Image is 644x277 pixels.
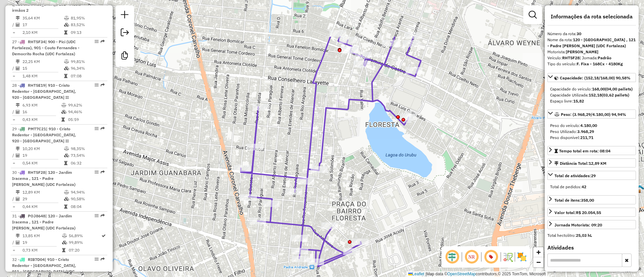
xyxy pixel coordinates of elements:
[407,271,547,277] div: Map data © contributors,© 2025 TomTom, Microsoft
[547,171,636,180] a: Total de atividades:29
[547,158,636,167] a: Distância Total:12,89 KM
[547,61,636,67] div: Tipo do veículo:
[12,196,15,202] td: /
[64,190,69,194] i: % de utilização do peso
[22,145,64,152] td: 10,20 KM
[16,234,20,238] i: Distância Total
[22,58,64,65] td: 22,25 KM
[550,92,633,98] div: Capacidade Utilizada:
[118,8,131,23] a: Nova sessão e pesquisa
[580,123,597,128] strong: 4.180,00
[547,245,636,251] h4: Atividades
[635,185,644,193] img: Warecloud Ellery
[16,66,20,70] i: Total de Atividades
[576,233,592,238] strong: 25,03 hL
[12,73,15,79] td: =
[12,21,15,28] td: /
[12,239,15,246] td: /
[550,123,597,128] span: Peso do veículo:
[16,153,20,157] i: Total de Atividades
[547,195,636,204] a: Total de itens:358,00
[28,170,45,175] span: RHT5F28
[12,126,76,143] span: | 910 - Cristo Redentor - [GEOGRAPHIC_DATA], 920 - [GEOGRAPHIC_DATA] II
[16,60,20,64] i: Distância Total
[118,49,131,64] a: Criar modelo
[70,203,104,210] td: 08:04
[22,73,64,79] td: 1,48 KM
[576,210,601,215] strong: R$ 20.054,55
[547,55,636,61] div: Veículo:
[12,65,15,72] td: /
[16,147,20,151] i: Distância Total
[16,110,20,114] i: Total de Atividades
[64,23,69,27] i: % de utilização da cubagem
[70,189,104,196] td: 94,94%
[547,49,636,55] div: Motorista:
[536,248,541,256] span: +
[547,83,636,107] div: Capacidade: (152,18/168,00) 90,58%
[547,181,636,193] div: Total de atividades:29
[425,272,426,276] span: |
[12,213,75,230] span: 31 -
[550,129,633,135] div: Peso Utilizado:
[68,102,104,109] td: 99,62%
[22,189,64,196] td: 12,89 KM
[550,98,633,104] div: Espaço livre:
[526,8,539,21] a: Exibir filtros
[547,110,636,119] a: Peso: (3.968,29/4.180,00) 94,94%
[68,239,101,246] td: 99,89%
[70,160,104,166] td: 06:32
[560,75,631,80] span: Capacidade: (152,18/168,00) 90,58%
[28,39,45,44] span: RHT5F34
[562,55,580,60] strong: RHT5F28
[559,148,610,153] span: Tempo total em rota: 08:04
[16,23,20,27] i: Total de Atividades
[547,37,636,49] div: Nome da rota:
[64,153,69,157] i: % de utilização da cubagem
[580,55,611,60] span: | Jornada:
[62,248,65,252] i: Tempo total em rota
[70,29,104,36] td: 09:13
[483,249,499,265] span: Exibir número da rota
[70,65,104,72] td: 96,34%
[22,65,64,72] td: 15
[12,116,15,123] td: =
[22,196,64,202] td: 29
[533,257,543,267] a: Zoom out
[62,234,67,238] i: % de utilização do peso
[581,198,594,203] strong: 358,00
[22,203,64,210] td: 0,44 KM
[70,152,104,159] td: 73,54%
[64,205,67,209] i: Tempo total em rota
[101,214,105,218] em: Rota exportada
[592,86,605,91] strong: 168,00
[547,37,636,48] strong: 120 - [GEOGRAPHIC_DATA] , 121 - Padre [PERSON_NAME] (UDC Fortaleza)
[101,127,105,131] em: Rota exportada
[28,257,45,262] span: RIB7D04
[536,258,541,266] span: −
[62,240,67,245] i: % de utilização da cubagem
[61,110,66,114] i: % de utilização da cubagem
[447,272,476,276] a: OpenStreetMap
[68,232,101,239] td: 56,89%
[12,29,15,36] td: =
[12,203,15,210] td: =
[12,126,76,143] span: 29 -
[12,83,76,100] span: 28 -
[68,109,104,115] td: 94,46%
[95,40,99,44] em: Opções
[70,21,104,28] td: 83,52%
[554,222,602,228] div: Jornada Motorista: 09:20
[28,126,46,131] span: PMT7C21
[547,13,636,20] h4: Informações da rota selecionada
[580,135,593,140] strong: 211,71
[573,98,584,103] strong: 15,82
[102,234,106,238] i: Rota otimizada
[22,29,64,36] td: 2,10 KM
[547,31,636,37] div: Número da rota:
[22,160,64,166] td: 0,54 KM
[28,83,45,88] span: RHT5E19
[64,66,69,70] i: % de utilização da cubagem
[64,74,67,78] i: Tempo total em rota
[22,15,64,21] td: 35,64 KM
